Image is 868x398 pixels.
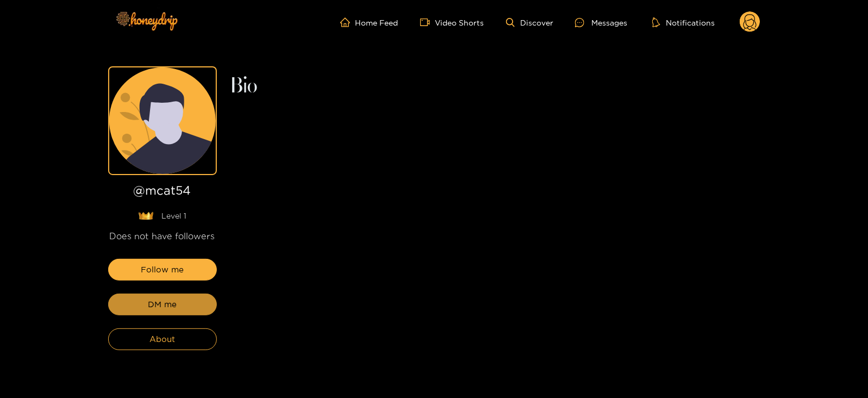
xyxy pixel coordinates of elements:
[108,184,217,202] h1: @ mcat54
[420,17,435,27] span: video-camera
[149,333,175,346] span: About
[108,259,217,281] button: Follow me
[148,298,177,311] span: DM me
[108,294,217,315] button: DM me
[420,17,484,27] a: Video Shorts
[649,17,718,28] button: Notifications
[575,16,627,29] div: Messages
[108,230,217,242] div: Does not have followers
[340,17,355,27] span: home
[141,263,184,276] span: Follow me
[162,210,187,221] span: Level 1
[506,18,553,27] a: Discover
[138,212,154,220] img: lavel grade
[108,328,217,350] button: About
[340,17,398,27] a: Home Feed
[230,77,760,96] h2: Bio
